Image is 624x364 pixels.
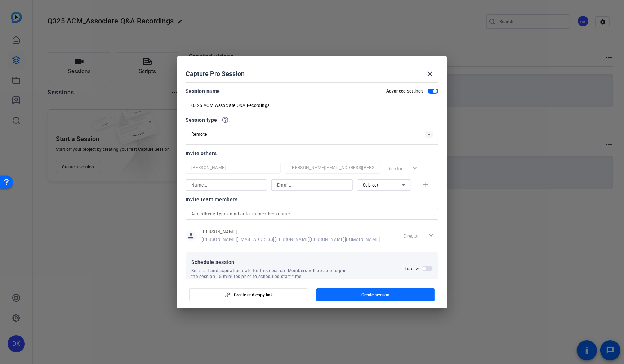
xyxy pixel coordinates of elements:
[202,229,380,235] span: [PERSON_NAME]
[186,195,438,204] div: Invite team members
[191,258,405,266] span: Schedule session
[316,288,435,301] button: Create session
[363,183,379,188] span: Subject
[234,292,273,298] span: Create and copy link
[186,87,220,95] div: Session name
[191,163,275,172] input: Name...
[186,230,196,241] mat-icon: person
[361,292,389,298] span: Create session
[277,181,347,189] input: Email...
[291,163,374,172] input: Email...
[191,268,351,279] span: Set start and expiration date for this session. Members will be able to join the session 15 minut...
[191,132,207,137] span: Remote
[425,69,434,78] mat-icon: close
[186,116,217,124] span: Session type
[186,149,438,158] div: Invite others
[191,101,433,110] input: Enter Session Name
[189,288,308,301] button: Create and copy link
[186,65,438,82] div: Capture Pro Session
[386,88,423,94] h2: Advanced settings
[202,237,380,242] span: [PERSON_NAME][EMAIL_ADDRESS][PERSON_NAME][PERSON_NAME][DOMAIN_NAME]
[222,116,229,123] mat-icon: help_outline
[191,181,261,189] input: Name...
[405,266,420,271] h2: Inactive
[191,210,433,218] input: Add others: Type email or team members name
